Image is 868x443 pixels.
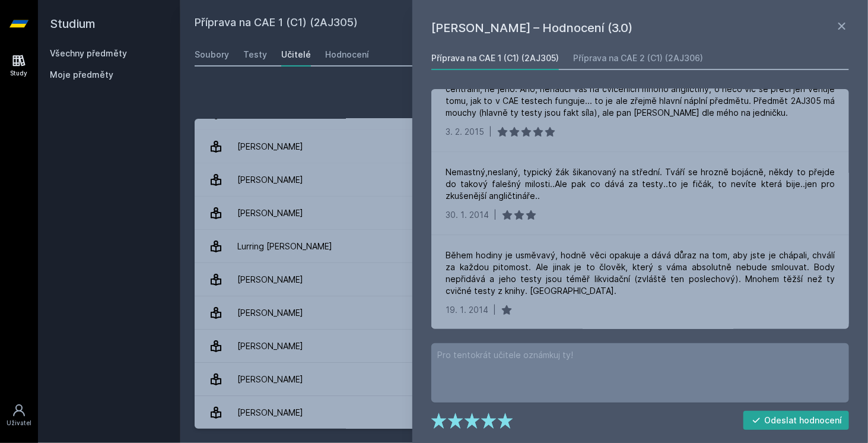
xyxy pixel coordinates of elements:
[243,43,267,67] a: Testy
[195,263,854,296] a: [PERSON_NAME] 2 hodnocení 4.0
[50,48,127,58] a: Všechny předměty
[281,49,311,61] div: Učitelé
[489,126,492,138] div: |
[243,49,267,61] div: Testy
[195,396,854,429] a: [PERSON_NAME] 7 hodnocení 4.9
[195,130,854,163] a: [PERSON_NAME] 1 hodnocení 5.0
[195,296,854,330] a: [PERSON_NAME] 3 hodnocení 3.0
[195,363,854,396] a: [PERSON_NAME] 1 hodnocení 5.0
[237,301,303,325] div: [PERSON_NAME]
[446,166,835,202] div: Nemastný,neslaný, typický žák šikanovaný na střední. Tváří se hrozně bojácně, někdy to přejde do ...
[743,411,850,430] button: Odeslat hodnocení
[195,230,854,263] a: Lurring [PERSON_NAME] 1 hodnocení 5.0
[237,235,332,258] div: Lurring [PERSON_NAME]
[325,49,369,61] div: Hodnocení
[195,43,229,67] a: Soubory
[195,49,229,61] div: Soubory
[446,209,489,221] div: 30. 1. 2014
[195,197,854,230] a: [PERSON_NAME] 1 hodnocení 5.0
[7,419,31,428] div: Uživatel
[325,43,369,67] a: Hodnocení
[195,163,854,197] a: [PERSON_NAME] 3 hodnocení 5.0
[237,135,303,159] div: [PERSON_NAME]
[237,268,303,292] div: [PERSON_NAME]
[237,201,303,225] div: [PERSON_NAME]
[446,126,484,138] div: 3. 2. 2015
[237,401,303,425] div: [PERSON_NAME]
[493,304,496,316] div: |
[195,14,721,33] h2: Příprava na CAE 1 (C1) (2AJ305)
[237,168,303,192] div: [PERSON_NAME]
[11,69,28,78] div: Study
[446,249,835,297] div: Během hodiny je usměvavý, hodně věci opakuje a dává důraz na tom, aby jste je chápali, chválí za ...
[195,330,854,363] a: [PERSON_NAME] 2 hodnocení 4.0
[446,304,488,316] div: 19. 1. 2014
[237,368,303,391] div: [PERSON_NAME]
[50,69,113,81] span: Moje předměty
[2,48,36,84] a: Study
[494,209,497,221] div: |
[281,43,311,67] a: Učitelé
[237,334,303,358] div: [PERSON_NAME]
[2,397,36,433] a: Uživatel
